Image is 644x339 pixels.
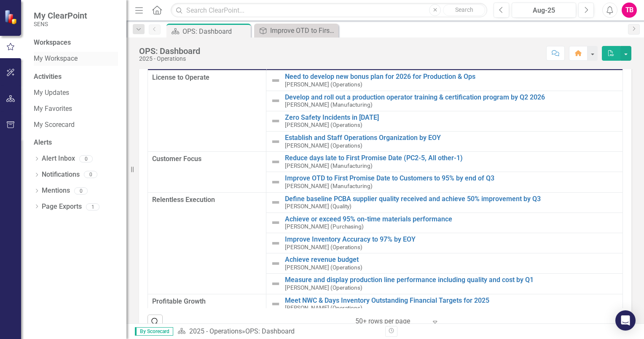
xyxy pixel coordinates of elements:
small: [PERSON_NAME] (Operations) [285,122,362,128]
div: Workspaces [34,38,71,48]
a: Alert Inbox [42,154,75,164]
a: Page Exports [42,202,82,212]
div: OPS: Dashboard [139,46,200,56]
div: OPS: Dashboard [245,327,295,335]
a: Achieve revenue budget [285,256,618,264]
img: Not Defined [271,177,281,187]
a: Zero Safety Incidents in [DATE] [285,114,618,121]
span: License to Operate [152,73,262,83]
a: Need to develop new bonus plan for 2026 for Production & Ops [285,73,618,81]
small: SENS [34,21,87,27]
div: Aug-25 [515,5,573,16]
a: Achieve or exceed 95% on-time materials performance [285,215,618,223]
a: Improve OTD to First Promise Date to Customers to 95% by end of Q3 [285,175,618,182]
span: By Scorecard [135,327,173,336]
small: [PERSON_NAME] (Operations) [285,81,362,88]
div: 0 [74,187,88,194]
small: [PERSON_NAME] (Quality) [285,203,352,210]
a: Reduce days late to First Promise Date (PC2-5, All other-1) [285,154,618,162]
div: » [177,327,379,336]
a: Improve OTD to First Promise Date to Customers to 95% by end of Q3 [256,25,336,36]
img: Not Defined [271,218,281,228]
a: 2025 - Operations [189,327,242,335]
div: 0 [79,155,93,162]
a: Develop and roll out a production operator training & certification program by Q2 2026 [285,94,618,101]
a: My Favorites [34,104,118,114]
img: Not Defined [271,137,281,147]
span: Customer Focus [152,154,262,164]
div: 0 [84,171,97,178]
a: Improve Inventory Accuracy to 97% by EOY [285,236,618,243]
img: Not Defined [271,197,281,207]
div: Alerts [34,138,118,148]
button: Search [443,4,485,16]
img: ClearPoint Strategy [4,9,19,24]
span: Search [455,6,473,13]
div: OPS: Dashboard [182,26,249,37]
small: [PERSON_NAME] (Operations) [285,143,362,149]
small: [PERSON_NAME] (Operations) [285,264,362,271]
small: [PERSON_NAME] (Operations) [285,244,362,250]
a: Establish and Staff Operations Organization by EOY [285,134,618,142]
button: Aug-25 [512,3,576,18]
div: Open Intercom Messenger [615,310,636,331]
span: My ClearPoint [34,11,87,21]
img: Not Defined [271,279,281,289]
img: Not Defined [271,157,281,167]
a: Mentions [42,186,70,196]
div: 2025 - Operations [139,56,200,62]
a: My Workspace [34,54,118,64]
a: My Scorecard [34,120,118,130]
span: Relentless Execution [152,195,262,205]
a: Notifications [42,170,80,180]
div: Activities [34,72,118,82]
a: Define baseline PCBA supplier quality received and achieve 50% improvement by Q3 [285,195,618,203]
img: Not Defined [271,75,281,86]
div: 1 [86,203,99,210]
img: Not Defined [271,116,281,126]
small: [PERSON_NAME] (Manufacturing) [285,163,373,169]
small: [PERSON_NAME] (Purchasing) [285,223,364,230]
small: [PERSON_NAME] (Operations) [285,305,362,311]
small: [PERSON_NAME] (Operations) [285,285,362,291]
input: Search ClearPoint... [171,3,487,18]
img: Not Defined [271,299,281,309]
a: Measure and display production line performance including quality and cost by Q1 [285,276,618,284]
small: [PERSON_NAME] (Manufacturing) [285,102,373,108]
img: Not Defined [271,238,281,248]
a: My Updates [34,88,118,98]
a: Meet NWC & Days Inventory Outstanding Financial Targets for 2025 [285,297,618,304]
button: TB [622,3,637,18]
span: Profitable Growth [152,297,262,307]
div: Improve OTD to First Promise Date to Customers to 95% by end of Q3 [270,25,336,36]
img: Not Defined [271,258,281,269]
img: Not Defined [271,96,281,106]
small: [PERSON_NAME] (Manufacturing) [285,183,373,189]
